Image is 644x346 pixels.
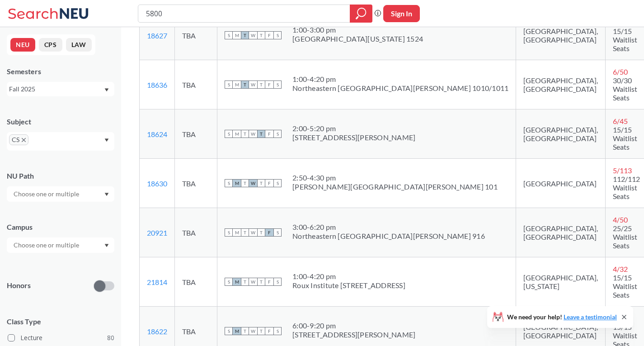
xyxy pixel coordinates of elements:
[257,228,265,237] span: T
[225,130,233,138] span: S
[292,223,485,232] div: 3:00 - 6:20 pm
[241,130,249,138] span: T
[7,317,114,327] span: Class Type
[257,31,265,39] span: T
[175,60,217,109] td: TBA
[147,31,167,40] a: 18627
[273,228,282,237] span: S
[104,88,109,92] svg: Dropdown arrow
[233,130,241,138] span: M
[241,81,249,89] span: T
[104,193,109,196] svg: Dropdown arrow
[233,228,241,237] span: M
[292,173,498,182] div: 2:50 - 4:30 pm
[147,228,167,237] a: 20921
[225,31,233,39] span: S
[225,228,233,237] span: S
[292,133,415,142] div: [STREET_ADDRESS][PERSON_NAME]
[292,25,423,34] div: 1:00 - 3:00 pm
[564,313,617,321] a: Leave a testimonial
[147,179,167,188] a: 18630
[265,278,273,286] span: F
[292,84,508,93] div: Northeastern [GEOGRAPHIC_DATA][PERSON_NAME] 1010/1011
[66,38,92,52] button: LAW
[9,84,103,94] div: Fall 2025
[292,330,415,339] div: [STREET_ADDRESS][PERSON_NAME]
[7,132,114,151] div: CSX to remove pillDropdown arrow
[516,109,606,159] td: [GEOGRAPHIC_DATA], [GEOGRAPHIC_DATA]
[147,278,167,286] a: 21814
[273,278,282,286] span: S
[383,5,420,22] button: Sign In
[249,179,257,187] span: W
[257,81,265,89] span: T
[613,67,628,76] span: 6 / 50
[7,117,114,127] div: Subject
[265,130,273,138] span: F
[104,138,109,142] svg: Dropdown arrow
[257,130,265,138] span: T
[292,232,485,241] div: Northeastern [GEOGRAPHIC_DATA][PERSON_NAME] 916
[613,273,637,299] span: 15/15 Waitlist Seats
[516,159,606,208] td: [GEOGRAPHIC_DATA]
[613,76,637,102] span: 30/30 Waitlist Seats
[249,130,257,138] span: W
[273,81,282,89] span: S
[175,11,217,60] td: TBA
[233,81,241,89] span: M
[241,278,249,286] span: T
[350,5,372,23] div: magnifying glass
[257,327,265,335] span: T
[292,182,498,191] div: [PERSON_NAME][GEOGRAPHIC_DATA][PERSON_NAME] 101
[225,327,233,335] span: S
[147,81,167,89] a: 18636
[257,278,265,286] span: T
[249,31,257,39] span: W
[292,34,423,43] div: [GEOGRAPHIC_DATA][US_STATE] 1524
[613,265,628,273] span: 4 / 32
[7,66,114,76] div: Semesters
[8,332,114,344] label: Lecture
[613,27,637,52] span: 15/15 Waitlist Seats
[104,244,109,247] svg: Dropdown arrow
[516,208,606,257] td: [GEOGRAPHIC_DATA], [GEOGRAPHIC_DATA]
[613,215,628,224] span: 4 / 50
[7,222,114,232] div: Campus
[233,179,241,187] span: M
[175,159,217,208] td: TBA
[10,38,35,52] button: NEU
[39,38,62,52] button: CPS
[175,109,217,159] td: TBA
[265,81,273,89] span: F
[273,130,282,138] span: S
[241,179,249,187] span: T
[225,81,233,89] span: S
[516,11,606,60] td: [GEOGRAPHIC_DATA], [GEOGRAPHIC_DATA]
[249,327,257,335] span: W
[7,237,114,253] div: Dropdown arrow
[265,31,273,39] span: F
[225,179,233,187] span: S
[613,224,637,250] span: 25/25 Waitlist Seats
[241,327,249,335] span: T
[613,175,640,200] span: 112/112 Waitlist Seats
[292,272,405,281] div: 1:00 - 4:20 pm
[147,130,167,138] a: 18624
[241,31,249,39] span: T
[292,321,415,330] div: 6:00 - 9:20 pm
[7,280,31,291] p: Honors
[273,179,282,187] span: S
[145,6,343,21] input: Class, professor, course number, "phrase"
[7,171,114,181] div: NU Path
[356,7,367,20] svg: magnifying glass
[175,208,217,257] td: TBA
[7,186,114,202] div: Dropdown arrow
[233,278,241,286] span: M
[249,228,257,237] span: W
[292,75,508,84] div: 1:00 - 4:20 pm
[241,228,249,237] span: T
[7,82,114,96] div: Fall 2025Dropdown arrow
[507,314,617,320] span: We need your help!
[273,327,282,335] span: S
[9,240,85,251] input: Choose one or multiple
